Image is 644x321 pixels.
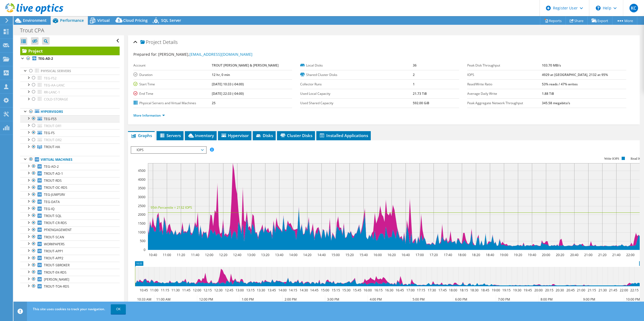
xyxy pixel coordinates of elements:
[289,288,297,292] text: 14:15
[20,240,120,247] a: WORKPAPERS
[584,253,592,257] text: 21:00
[44,83,65,88] span: TEG-AA-LANC
[545,288,553,292] text: 20:15
[566,288,574,292] text: 20:45
[182,288,190,292] text: 11:45
[44,277,69,282] span: [PERSON_NAME]
[449,288,457,292] text: 18:00
[138,221,146,226] text: 1500
[44,228,72,232] span: PFXENGAGEMENT
[44,221,67,225] span: TROUT-CR-RDS
[427,288,436,292] text: 17:30
[138,186,146,190] text: 3500
[319,133,368,138] span: Installed Applications
[20,212,120,219] a: TROUT-SQL
[44,263,70,267] span: TROUT-SBROKER
[413,72,415,77] b: 2
[138,168,146,173] text: 4500
[123,18,148,23] span: Cloud Pricing
[542,72,608,77] b: 4929 at [GEOGRAPHIC_DATA], 2132 at 95%
[148,253,157,257] text: 10:40
[596,6,601,11] svg: \n
[138,230,146,235] text: 1000
[310,288,318,292] text: 14:45
[467,100,542,106] label: Peak Aggregate Network Throughput
[331,288,340,292] text: 15:15
[111,304,126,314] a: OK
[44,124,62,128] span: TROUT-DR1
[140,239,146,243] text: 500
[20,82,120,89] a: TEG-AA-LANC
[159,133,181,138] span: Servers
[138,212,146,217] text: 2000
[470,288,478,292] text: 18:30
[171,288,179,292] text: 11:30
[133,72,212,78] label: Duration
[158,52,252,57] span: [PERSON_NAME],
[44,270,67,275] span: TROUT-EK-RDS
[299,288,308,292] text: 14:30
[20,108,120,115] a: Hypervisors
[345,253,354,257] text: 15:20
[138,195,146,199] text: 3000
[44,192,65,197] span: TEG-JUMPSRV
[629,4,638,12] span: KC
[133,91,212,96] label: End Time
[163,39,178,45] span: Details
[374,288,382,292] text: 16:15
[20,129,120,136] a: TEG-FS
[133,52,157,57] label: Prepared for:
[247,253,255,257] text: 13:00
[359,253,368,257] text: 15:40
[534,288,542,292] text: 20:00
[162,253,171,257] text: 11:00
[44,235,64,239] span: TROUT-SCAN
[97,18,110,23] span: Virtual
[188,133,214,138] span: Inventory
[413,91,427,96] b: 21.73 TiB
[20,96,120,103] a: COLD-STORAGE
[542,82,578,86] b: 53% reads / 47% writes
[134,147,203,153] span: IOPS
[133,113,165,118] a: More Information
[144,247,146,252] text: 0
[472,253,480,257] text: 18:20
[20,137,120,144] a: TROUT-DR2
[44,249,63,253] span: TROUT-APP1
[467,63,542,68] label: Peak Disk Throughput
[20,144,120,151] a: TROUT-HA
[44,90,60,95] span: RR-LANC-1
[300,72,413,78] label: Shared Cluster Disks
[140,40,161,45] span: Project
[303,253,311,257] text: 14:20
[300,91,413,96] label: Used Local Capacity
[555,288,564,292] text: 20:30
[406,288,414,292] text: 17:00
[317,253,326,257] text: 14:40
[44,185,67,190] span: TROUT-OC-RDS
[300,82,413,87] label: Collector Runs
[20,55,120,62] a: TEG-AD-2
[235,288,244,292] text: 13:00
[214,288,222,292] text: 12:30
[189,52,252,57] a: [EMAIL_ADDRESS][DOMAIN_NAME]
[467,82,542,87] label: Read/Write Ratio
[44,97,68,102] span: COLD-STORAGE
[373,253,382,257] text: 16:00
[133,100,212,106] label: Physical Servers and Virtual Machines
[261,253,269,257] text: 13:20
[500,253,508,257] text: 19:00
[467,91,542,96] label: Average Daily Write
[233,253,241,257] text: 12:40
[20,198,120,205] a: TEG-DATA
[212,101,216,105] b: 25
[20,68,120,75] a: Physical Servers
[44,200,60,204] span: TEG-DATA
[275,253,283,257] text: 13:40
[438,288,446,292] text: 17:45
[44,76,57,81] span: TEG-FS2
[289,253,297,257] text: 14:00
[604,157,619,160] text: Write IOPS
[225,288,233,292] text: 12:45
[587,288,596,292] text: 21:15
